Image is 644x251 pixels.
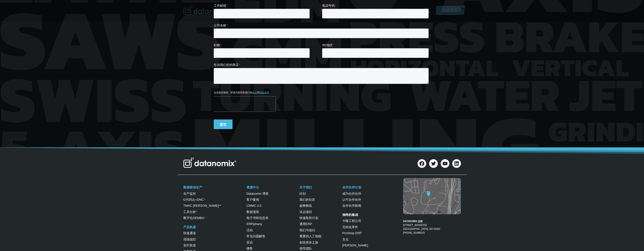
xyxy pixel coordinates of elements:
[342,244,368,247] a: [PERSON_NAME]
[299,204,312,207] a: 超棒教练
[183,225,196,229] a: 产品轨迹
[403,232,425,234] font: [PHONE_NUMBER]
[342,186,361,189] a: 合作伙伴计划
[403,224,427,226] font: [STREET_ADDRESS]
[183,192,196,195] a: 生产监控
[196,211,198,212] a: ™
[204,217,206,219] font: ™
[299,186,312,189] a: 关于我们
[246,192,269,195] a: Datanomix 博客
[246,216,268,220] a: 电子书和信息表
[246,234,265,238] a: 常见问题解答
[246,247,253,250] a: 播客
[299,210,312,214] a: 试点项目
[299,241,318,244] a: 创造更多之旅
[342,204,361,207] a: 合作伙伴新闻
[183,210,196,214] a: 工具分析
[342,192,361,195] a: 成为合作伙伴
[202,186,204,188] a: ™
[183,244,196,247] a: 安灯轨道
[246,228,253,232] a: 活动
[183,216,204,220] font: 数字化GEMBA
[183,204,221,207] a: TMAC [PERSON_NAME]TM
[246,241,253,244] a: 采访
[246,198,259,201] a: 客户案例
[299,198,315,201] a: 我们的社区
[183,157,236,168] img: Datanomix 标志
[246,222,262,226] a: ERPiphany
[342,238,348,241] a: 支点
[204,199,205,200] font: ™
[403,228,440,230] font: [GEOGRAPHIC_DATA], NH 03062
[403,220,423,223] font: DATANOMIX 总部
[342,213,358,217] font: 独特的集成
[299,222,312,226] a: 通用ERP
[299,234,321,238] a: 重要的人工智能
[246,210,259,214] a: 数据漫画
[183,204,219,207] font: TMAC [PERSON_NAME]
[299,192,306,195] a: 区别
[299,247,312,250] a: 领导团队
[183,198,205,201] a: G代码云+DNC™
[246,186,259,189] a: 资源中心
[183,231,196,235] a: 快速通道
[342,225,358,229] a: 无纸化零件
[299,216,318,220] a: 快速取胜计划
[183,198,204,201] font: G代码云+DNC
[183,186,202,189] a: 数据驱动生产
[299,228,315,232] a: 我们与他们
[219,205,221,206] font: TM
[403,178,461,214] img: Datanomix 地图图像
[183,216,206,220] a: 数字化GEMBA™
[342,231,362,235] a: ProShop ERP
[342,219,361,223] a: 卡隆工程公司
[403,224,440,230] a: [STREET_ADDRESS][GEOGRAPHIC_DATA], NH 03062
[246,204,261,207] a: CMMC 2.0
[342,198,361,201] a: 认可合作伙伴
